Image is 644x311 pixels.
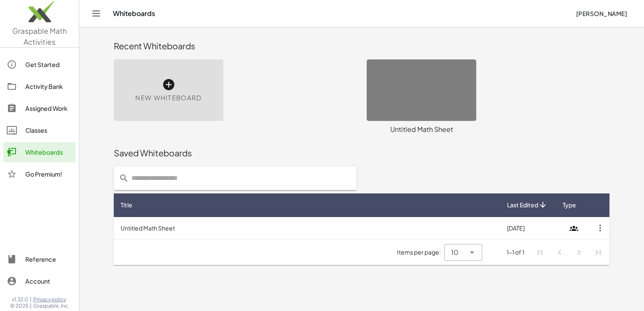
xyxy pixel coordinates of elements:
span: | [30,303,32,309]
span: Type [563,201,576,209]
a: Activity Bank [3,76,75,97]
span: Last Edited [507,201,538,209]
i: Collaborative [566,220,581,236]
div: 1-1 of 1 [507,248,524,257]
td: Untitled Math Sheet [114,217,500,239]
a: Account [3,271,75,291]
a: Get Started [3,54,75,75]
span: | [30,296,32,303]
div: Reference [25,254,72,264]
span: [PERSON_NAME] [576,10,627,17]
span: © 2025 [10,303,28,309]
div: Activity Bank [25,81,72,91]
div: Get Started [25,59,72,70]
span: Graspable Math Activities [12,26,67,46]
a: Classes [3,120,75,140]
td: [DATE] [500,217,555,239]
button: [PERSON_NAME] [569,6,634,21]
span: v1.32.0 [12,296,28,303]
span: New Whiteboard [135,93,201,103]
div: Whiteboards [25,147,72,157]
div: Untitled Math Sheet [367,124,476,134]
span: Graspable, Inc. [33,303,69,309]
a: Assigned Work [3,98,75,118]
div: Recent Whiteboards [114,40,609,52]
span: Items per page: [397,248,444,257]
div: Classes [25,125,72,135]
span: 10 [451,247,459,257]
a: Privacy policy [33,296,69,303]
nav: Pagination Navigation [531,243,608,262]
button: Toggle navigation [89,7,103,20]
div: Go Premium! [25,169,72,179]
a: Whiteboards [3,142,75,162]
div: Account [25,276,72,286]
a: Reference [3,249,75,269]
span: Title [121,201,132,209]
div: Assigned Work [25,103,72,113]
i: prepended action [119,173,129,183]
div: Saved Whiteboards [114,147,609,159]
